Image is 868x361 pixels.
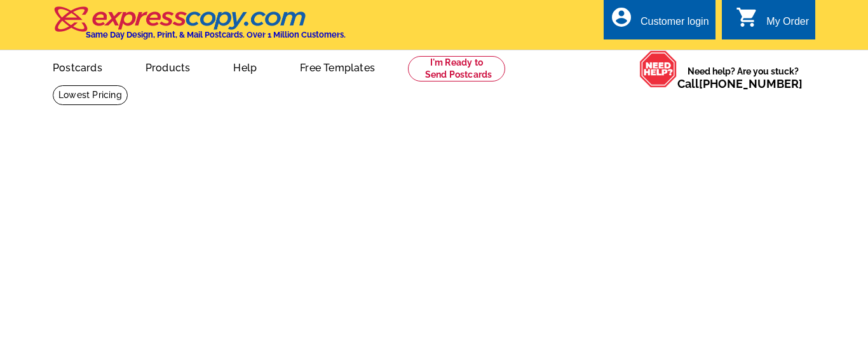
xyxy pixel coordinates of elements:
a: Products [125,52,211,81]
i: shopping_cart [736,6,759,29]
span: Need help? Are you stuck? [677,65,809,90]
a: [PHONE_NUMBER] [699,77,803,90]
i: account_circle [610,6,633,29]
a: Postcards [32,52,123,81]
a: Free Templates [280,52,395,81]
a: shopping_cart My Order [736,14,809,30]
span: Call [677,77,803,90]
h4: Same Day Design, Print, & Mail Postcards. Over 1 Million Customers. [86,30,346,39]
a: Help [213,52,277,81]
img: help [639,50,677,88]
div: My Order [766,16,809,34]
div: Customer login [641,16,709,34]
a: Same Day Design, Print, & Mail Postcards. Over 1 Million Customers. [53,15,346,39]
a: account_circle Customer login [610,14,709,30]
